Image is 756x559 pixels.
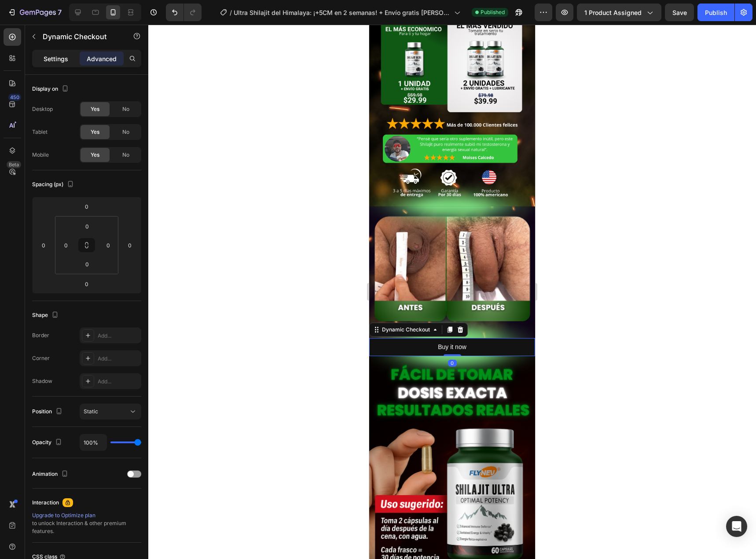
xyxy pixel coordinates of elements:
input: 0px [59,239,73,252]
div: Tablet [32,128,48,136]
p: 7 [58,7,62,18]
input: 0px [78,220,96,233]
div: Shadow [32,377,52,385]
span: Save [672,9,687,16]
div: 450 [8,94,21,101]
span: 1 product assigned [584,8,642,17]
span: Yes [91,151,99,159]
div: Interaction [32,499,59,507]
button: Save [665,4,694,21]
p: Dynamic Checkout [43,31,117,42]
input: 0 [78,277,95,291]
input: 0 [37,239,50,252]
div: Animation [32,468,70,480]
div: Position [32,406,64,418]
span: No [122,151,129,159]
div: Display on [32,83,70,95]
div: Add... [98,378,139,386]
span: No [122,128,129,136]
div: Border [32,331,49,339]
p: Settings [44,54,68,63]
div: to unlock Interaction & other premium features. [32,511,141,535]
div: Undo/Redo [166,4,202,21]
input: 0px [78,257,96,271]
p: Advanced [87,54,117,63]
div: Shape [32,309,60,321]
span: No [122,105,129,113]
input: 0 [123,239,136,252]
div: Add... [98,355,139,363]
button: Static [80,404,141,419]
span: Ultra Shilajit del Himalaya: ¡+5CM en 2 semanas! + Envío gratis [PERSON_NAME] [234,8,451,17]
input: 0 [78,200,95,213]
input: 0px [102,239,115,252]
div: Opacity [32,437,64,449]
button: 1 product assigned [577,4,661,21]
span: Yes [91,105,99,113]
div: Publish [705,8,727,17]
span: Published [481,8,505,16]
input: Auto [80,434,106,450]
button: 7 [4,4,66,21]
div: Mobile [32,151,49,159]
div: Add... [98,332,139,340]
div: Corner [32,354,50,362]
button: Publish [697,4,734,21]
span: / [230,8,232,17]
span: Yes [91,128,99,136]
iframe: Design area [369,25,535,559]
div: Beta [7,161,21,168]
div: Upgrade to Optimize plan [32,511,141,519]
div: Open Intercom Messenger [726,516,747,537]
div: Spacing (px) [32,179,76,191]
div: Desktop [32,105,53,113]
span: Static [84,408,98,415]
